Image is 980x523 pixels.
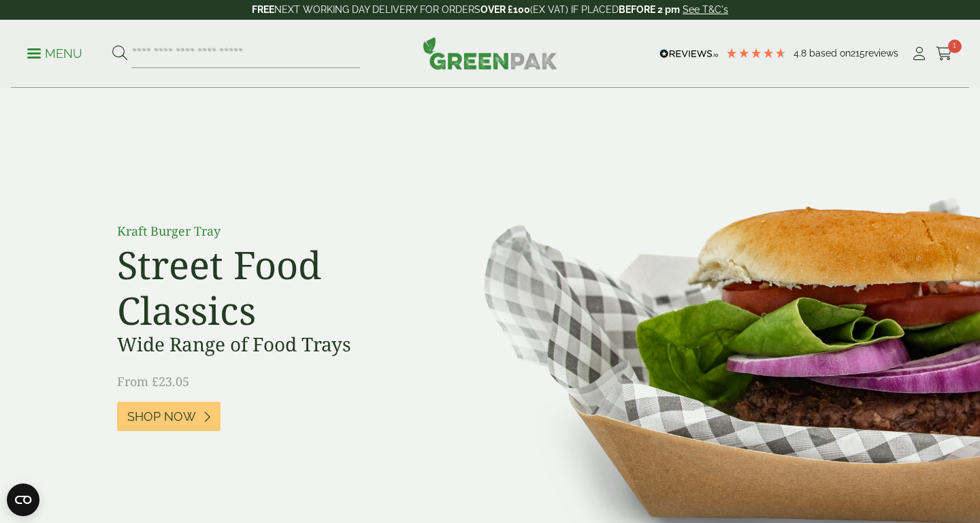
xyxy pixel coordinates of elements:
[127,409,196,424] span: Shop Now
[117,222,423,240] p: Kraft Burger Tray
[936,47,953,61] i: Cart
[809,48,851,59] span: Based on
[252,4,274,15] strong: FREE
[683,4,728,15] a: See T&C's
[659,49,719,59] img: REVIEWS.io
[117,333,423,356] h3: Wide Range of Food Trays
[865,48,898,59] span: reviews
[851,48,865,59] span: 215
[27,46,82,59] a: Menu
[27,46,82,62] p: Menu
[117,402,220,431] a: Shop Now
[911,47,928,61] i: My Account
[936,44,953,64] a: 1
[7,484,39,516] button: Open CMP widget
[619,4,680,15] strong: BEFORE 2 pm
[423,37,557,69] img: GreenPak Supplies
[117,373,189,390] span: From £23.05
[794,48,809,59] span: 4.8
[725,47,787,59] div: 4.79 Stars
[117,242,423,333] h2: Street Food Classics
[948,39,962,53] span: 1
[480,4,530,15] strong: OVER £100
